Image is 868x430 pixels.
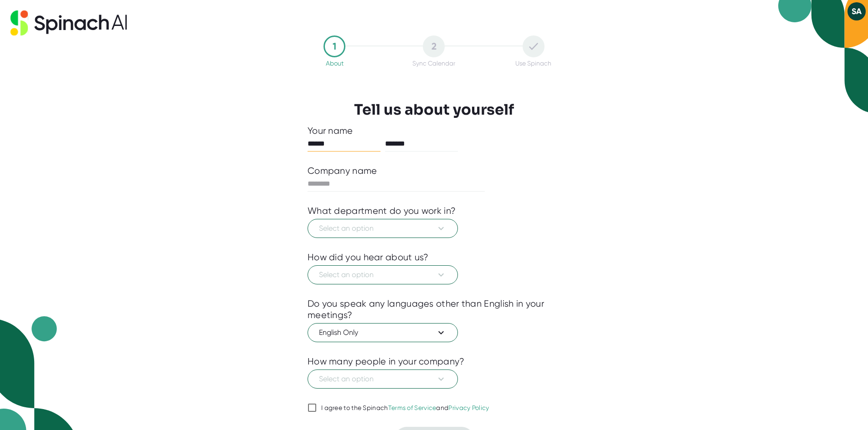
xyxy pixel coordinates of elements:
div: How many people in your company? [308,356,465,367]
span: Select an option [319,223,447,234]
div: 1 [324,35,345,57]
div: I agree to the Spinach and [321,404,489,412]
div: How did you hear about us? [308,252,429,263]
button: Select an option [308,369,458,389]
h3: Tell us about yourself [354,101,514,118]
div: Your name [308,125,560,137]
button: SA [847,2,866,20]
div: Sync Calendar [412,60,455,67]
div: What department do you work in? [308,205,456,217]
a: Terms of Service [388,404,437,411]
button: English Only [308,323,458,342]
span: Select an option [319,269,447,280]
span: Select an option [319,374,447,384]
div: About [326,60,344,67]
div: Company name [308,165,377,177]
span: English Only [319,327,447,338]
div: Use Spinach [515,60,551,67]
div: 2 [423,35,445,57]
button: Select an option [308,265,458,284]
button: Select an option [308,219,458,238]
a: Privacy Policy [448,404,489,411]
div: Do you speak any languages other than English in your meetings? [308,298,560,321]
